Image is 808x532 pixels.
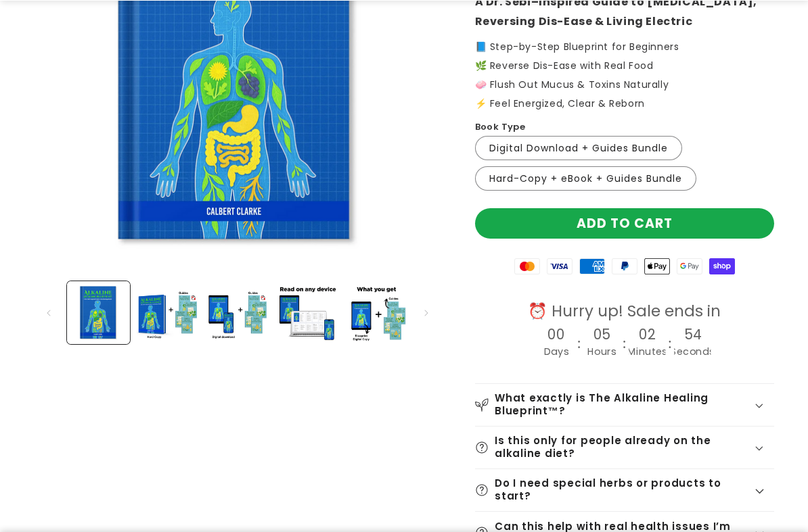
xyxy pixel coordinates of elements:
button: Slide left [34,298,64,328]
label: Hard-Copy + eBook + Guides Bundle [475,166,696,191]
label: Digital Download + Guides Bundle [475,136,682,160]
h4: 00 [547,327,565,342]
label: Book Type [475,120,526,134]
summary: Is this only for people already on the alkaline diet? [475,427,774,468]
div: ⏰ Hurry up! Sale ends in [504,301,744,322]
button: Add to cart [475,208,774,239]
h2: Is this only for people already on the alkaline diet? [495,435,753,460]
div: Hours [587,342,616,362]
summary: Do I need special herbs or products to start? [475,469,774,511]
button: Load image 4 in gallery view [275,281,338,344]
div: Days [544,342,569,362]
button: Load image 3 in gallery view [206,281,269,344]
div: : [667,330,672,359]
h2: What exactly is The Alkaline Healing Blueprint™? [495,392,753,417]
div: : [622,330,627,359]
h4: 05 [593,327,610,342]
h4: 02 [639,327,656,342]
button: Load image 1 in gallery view [67,281,130,344]
button: Load image 2 in gallery view [137,281,200,344]
summary: What exactly is The Alkaline Healing Blueprint™? [475,384,774,426]
div: Minutes [627,342,667,362]
div: Seconds [671,342,714,362]
h2: Do I need special herbs or products to start? [495,477,753,502]
button: Slide right [411,298,441,328]
h4: 54 [683,327,701,342]
button: Load image 5 in gallery view [345,281,408,344]
p: 📘 Step-by-Step Blueprint for Beginners 🌿 Reverse Dis-Ease with Real Food 🧼 Flush Out Mucus & Toxi... [475,42,774,108]
div: : [577,330,581,359]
